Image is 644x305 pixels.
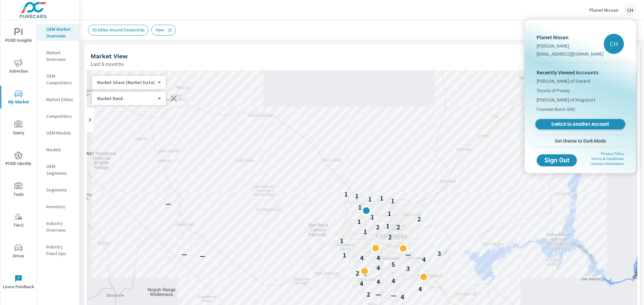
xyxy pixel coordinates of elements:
[537,87,570,94] span: Toyota of Poway
[542,157,572,163] span: Sign Out
[537,51,603,57] p: [EMAIL_ADDRESS][DOMAIN_NAME]
[537,138,624,144] span: Set theme to Dark Mode
[535,119,625,130] a: Switch to Another Account
[537,33,603,41] p: Planet Nissan
[537,96,595,103] span: [PERSON_NAME] of Kingsport
[537,78,590,84] span: [PERSON_NAME] of Oxnard
[537,43,603,49] p: [PERSON_NAME]
[539,121,621,128] span: Switch to Another Account
[591,157,624,161] a: Terms & Conditions
[601,152,624,156] a: Privacy Policy
[537,154,577,166] button: Sign Out
[537,106,576,112] span: Fountain Buick GMC
[590,162,624,166] a: License Information
[534,135,627,147] button: Set theme to Dark Mode
[604,34,624,54] div: CH
[537,68,624,76] p: Recently Viewed Accounts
